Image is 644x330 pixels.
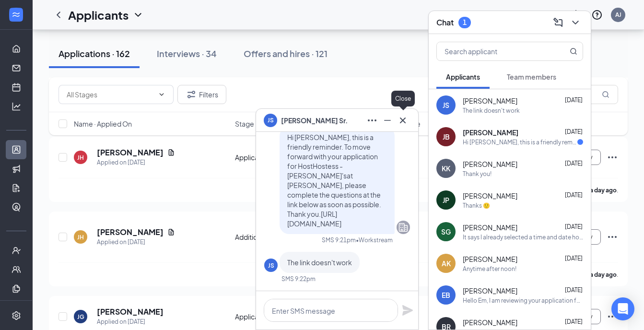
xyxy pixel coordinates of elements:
[77,313,84,321] div: JG
[97,306,164,317] h5: [PERSON_NAME]
[565,191,583,199] span: [DATE]
[157,47,217,59] div: Interviews · 34
[463,201,490,210] div: Thanks 🙂
[463,106,520,115] div: The link doesn't work
[607,231,618,243] svg: Ellipses
[590,187,617,194] b: a day ago
[12,246,21,255] svg: UserCheck
[77,153,84,162] div: JH
[446,72,480,81] span: Applicants
[395,113,410,128] button: Cross
[287,133,381,228] span: Hi [PERSON_NAME], this is a friendly reminder. To move forward with your application for HostHost...
[391,91,415,106] div: Close
[615,11,621,19] div: AJ
[590,271,617,278] b: a day ago
[463,296,583,305] div: Hello Em, I am reviewing your application for the Bartender position. I would like to move forwar...
[398,222,409,233] svg: Company
[235,119,254,129] span: Stage
[463,223,517,232] span: [PERSON_NAME]
[77,233,84,241] div: JH
[463,170,492,178] div: Thank you!
[463,159,517,169] span: [PERSON_NAME]
[463,18,467,26] div: 1
[235,153,313,162] div: Application Complete
[565,160,583,167] span: [DATE]
[442,259,451,268] div: AK
[463,191,517,200] span: [PERSON_NAME]
[568,15,583,30] button: ChevronDown
[570,17,581,28] svg: ChevronDown
[441,227,451,236] div: SG
[167,149,175,156] svg: Document
[463,318,517,327] span: [PERSON_NAME]
[97,317,164,327] div: Applied on [DATE]
[591,9,603,21] svg: QuestionInfo
[12,102,21,111] svg: Analysis
[436,17,454,28] h3: Chat
[382,115,393,126] svg: Minimize
[463,233,583,241] div: It says I already selected a time and date however I did not. If it did it for me I just need to ...
[235,312,313,321] div: Application
[397,115,409,126] svg: Cross
[59,47,130,59] div: Applications · 162
[244,47,328,59] div: Offers and hires · 121
[186,89,197,100] svg: Filter
[550,15,566,30] button: ComposeMessage
[132,9,144,21] svg: ChevronDown
[507,72,556,81] span: Team members
[443,132,450,141] div: JB
[356,236,393,244] span: • Workstream
[570,9,582,21] svg: Notifications
[565,128,583,135] span: [DATE]
[97,227,164,237] h5: [PERSON_NAME]
[607,152,618,163] svg: Ellipses
[463,128,518,137] span: [PERSON_NAME]
[402,305,413,316] svg: Plane
[364,113,380,128] button: Ellipses
[463,138,577,146] div: Hi [PERSON_NAME], this is a friendly reminder. To move forward with your application for Managera...
[97,147,164,158] h5: [PERSON_NAME]
[442,164,450,173] div: KK
[552,17,564,28] svg: ComposeMessage
[463,265,516,273] div: Anytime after noon!
[322,236,356,244] div: SMS 9:21pm
[281,115,348,126] span: [PERSON_NAME] Sr.
[565,255,583,262] span: [DATE]
[437,42,550,60] input: Search applicant
[235,232,313,242] div: Additional Information
[565,223,583,230] span: [DATE]
[11,10,21,19] svg: WorkstreamLogo
[611,297,634,320] div: Open Intercom Messenger
[158,91,165,98] svg: ChevronDown
[68,7,129,23] h1: Applicants
[67,89,154,100] input: All Stages
[380,113,395,128] button: Minimize
[463,96,517,106] span: [PERSON_NAME]
[442,290,450,300] div: EB
[167,228,175,236] svg: Document
[268,261,274,270] div: JS
[12,311,21,320] svg: Settings
[607,311,618,322] svg: Ellipses
[97,237,175,247] div: Applied on [DATE]
[281,275,316,283] div: SMS 9:22pm
[570,47,577,55] svg: MagnifyingGlass
[602,91,609,98] svg: MagnifyingGlass
[463,254,517,264] span: [PERSON_NAME]
[287,258,352,267] span: The link doesn't work
[565,318,583,325] span: [DATE]
[463,286,517,295] span: [PERSON_NAME]
[97,158,175,167] div: Applied on [DATE]
[565,286,583,294] span: [DATE]
[443,100,449,110] div: JS
[53,9,64,21] svg: ChevronLeft
[74,119,132,129] span: Name · Applied On
[565,96,583,104] span: [DATE]
[366,115,378,126] svg: Ellipses
[177,85,226,104] button: Filter Filters
[443,195,449,205] div: JP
